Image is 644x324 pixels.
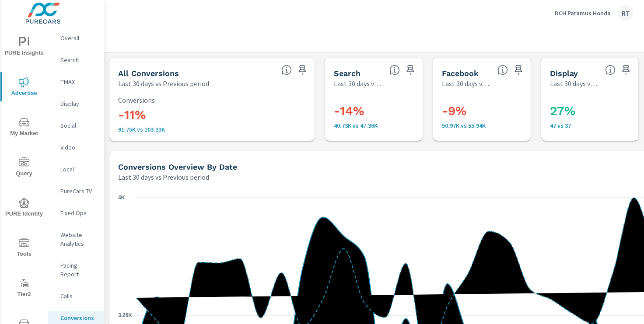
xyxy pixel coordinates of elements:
[48,75,104,88] div: PMAX
[118,172,209,182] p: Last 30 days vs Previous period
[511,63,525,77] span: Save this to your personalized report
[48,206,104,219] div: Fixed Ops
[550,69,578,78] h5: Display
[48,163,104,176] div: Local
[60,56,97,64] p: Search
[60,230,97,248] p: Website Analytics
[118,69,179,78] h5: All Conversions
[60,314,97,322] p: Conversions
[295,63,309,77] span: Save this to your personalized report
[48,185,104,198] div: PureCars TV
[605,65,616,75] span: Display Conversions include Actions, Leads and Unmapped Conversions
[334,78,382,89] p: Last 30 days vs Previous period
[3,117,45,139] span: My Market
[118,108,306,122] h3: -11%
[60,261,97,279] p: Pacing Report
[60,77,97,86] p: PMAX
[3,278,45,300] span: Tier2
[403,63,417,77] span: Save this to your personalized report
[550,78,598,89] p: Last 30 days vs Previous period
[48,141,104,154] div: Video
[442,104,557,118] h3: -9%
[60,143,97,152] p: Video
[442,78,490,89] p: Last 30 days vs Previous period
[60,99,97,108] p: Display
[334,122,449,129] p: 40,734 vs 47,360
[118,78,209,89] p: Last 30 days vs Previous period
[48,119,104,132] div: Social
[48,31,104,45] div: Overall
[118,126,306,133] p: 91,753 vs 103,333
[555,9,611,17] p: DCH Paramus Honda
[48,289,104,303] div: Calls
[619,63,633,77] span: Save this to your personalized report
[60,165,97,174] p: Local
[334,69,360,78] h5: Search
[118,96,306,104] p: Conversions
[118,312,132,318] text: 3.26K
[118,162,237,171] h5: Conversions Overview By Date
[389,65,400,75] span: Search Conversions include Actions, Leads and Unmapped Conversions.
[60,209,97,217] p: Fixed Ops
[60,187,97,195] p: PureCars TV
[281,65,292,75] span: All Conversions include Actions, Leads and Unmapped Conversions
[3,238,45,259] span: Tools
[618,5,633,21] div: RT
[60,292,97,300] p: Calls
[60,121,97,130] p: Social
[48,97,104,110] div: Display
[3,157,45,179] span: Query
[3,77,45,98] span: Advertise
[3,198,45,219] span: PURE Identity
[48,53,104,66] div: Search
[3,37,45,58] span: PURE Insights
[442,69,479,78] h5: Facebook
[334,104,449,118] h3: -14%
[118,195,125,201] text: 4K
[48,259,104,281] div: Pacing Report
[497,65,508,75] span: All conversions reported from Facebook with duplicates filtered out
[48,228,104,250] div: Website Analytics
[442,122,557,129] p: 50,972 vs 55,936
[60,34,97,42] p: Overall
